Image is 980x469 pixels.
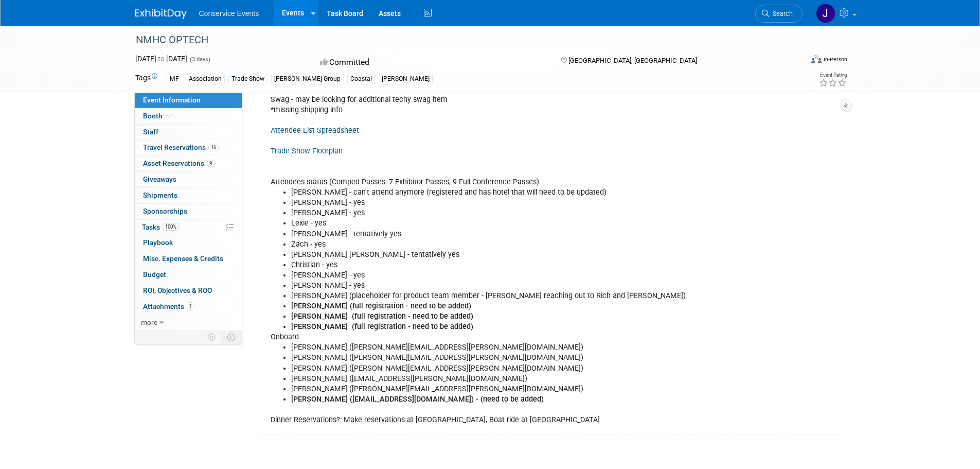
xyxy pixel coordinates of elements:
[263,58,731,430] div: MF 10x10 and new 5 ft wing (ordering new wing) & counter Raffle Prize (Meta sunglasses) & drinks ...
[568,57,697,64] span: [GEOGRAPHIC_DATA], [GEOGRAPHIC_DATA]
[221,331,242,344] td: Toggle Event Tabs
[291,250,725,260] li: [PERSON_NAME] [PERSON_NAME] - tentatively yes
[135,125,242,140] a: Staff
[135,283,242,299] a: ROI, Objectives & ROO
[291,342,725,353] li: [PERSON_NAME] ([PERSON_NAME][EMAIL_ADDRESS][PERSON_NAME][DOMAIN_NAME])
[291,322,473,331] b: [PERSON_NAME] (full registration - need to be added)
[132,31,787,49] div: NMHC OPTECH
[135,267,242,283] a: Budget
[271,147,343,155] a: Trade Show Floorplan
[135,55,187,63] span: [DATE] [DATE]
[143,286,212,294] span: ROI, Objectives & ROO
[199,9,259,18] span: Conservice Events
[291,260,725,270] li: Christian - yes
[769,10,793,18] span: Search
[291,384,725,394] li: [PERSON_NAME] ([PERSON_NAME][EMAIL_ADDRESS][PERSON_NAME][DOMAIN_NAME])
[143,238,173,247] span: Playbook
[291,270,725,281] li: [PERSON_NAME] - yes
[143,112,174,120] span: Booth
[135,156,242,171] a: Asset Reservations9
[291,239,725,250] li: Zach - yes
[143,159,215,167] span: Asset Reservations
[143,143,219,151] span: Travel Reservations
[143,191,177,199] span: Shipments
[135,315,242,331] a: more
[135,299,242,315] a: Attachments1
[143,254,223,263] span: Misc. Expenses & Credits
[379,74,433,84] div: [PERSON_NAME]
[291,374,725,384] li: [PERSON_NAME] ([EMAIL_ADDRESS][PERSON_NAME][DOMAIN_NAME])
[143,207,187,215] span: Sponsorships
[755,5,803,23] a: Search
[291,281,725,291] li: [PERSON_NAME] - yes
[291,187,725,198] li: [PERSON_NAME] - can't attend anymore (registered and has hotel that will need to be updated)
[143,175,176,183] span: Giveaways
[291,218,725,229] li: Lexie - yes
[816,4,835,23] img: John Taggart
[228,74,268,84] div: Trade Show
[819,73,847,78] div: Event Rating
[135,220,242,235] a: Tasks100%
[203,331,221,344] td: Personalize Event Tab Strip
[271,74,344,84] div: [PERSON_NAME] Group
[291,312,473,321] b: [PERSON_NAME] (full registration - need to be added)
[156,55,166,63] span: to
[186,74,225,84] div: Association
[135,251,242,267] a: Misc. Expenses & Credits
[291,229,725,239] li: [PERSON_NAME] - tentatively yes
[811,55,822,63] img: Format-Inperson.png
[291,353,725,363] li: [PERSON_NAME] ([PERSON_NAME][EMAIL_ADDRESS][PERSON_NAME][DOMAIN_NAME])
[135,235,242,251] a: Playbook
[135,109,242,124] a: Booth
[208,144,219,151] span: 16
[742,54,848,69] div: Event Format
[135,9,187,19] img: ExhibitDay
[135,204,242,219] a: Sponsorships
[143,128,158,136] span: Staff
[135,172,242,187] a: Giveaways
[163,223,179,231] span: 100%
[291,208,725,218] li: [PERSON_NAME] - yes
[135,73,157,84] td: Tags
[142,223,179,231] span: Tasks
[135,140,242,155] a: Travel Reservations16
[291,395,544,404] b: [PERSON_NAME] ([EMAIL_ADDRESS][DOMAIN_NAME]) - (need to be added)
[187,302,194,310] span: 1
[143,96,201,104] span: Event Information
[135,93,242,108] a: Event Information
[135,188,242,203] a: Shipments
[317,54,544,72] div: Committed
[143,302,194,310] span: Attachments
[141,318,157,326] span: more
[291,302,471,310] b: [PERSON_NAME] (full registration - need to be added)
[291,198,725,208] li: [PERSON_NAME] - yes
[143,270,166,279] span: Budget
[167,113,172,118] i: Booth reservation complete
[189,56,210,63] span: (3 days)
[291,363,725,374] li: [PERSON_NAME] ([PERSON_NAME][EMAIL_ADDRESS][PERSON_NAME][DOMAIN_NAME])
[823,56,847,63] div: In-Person
[291,291,725,301] li: [PERSON_NAME] (placeholder for product team member - [PERSON_NAME] reaching out to Rich and [PERS...
[167,74,182,84] div: MF
[271,126,359,135] a: Attendee List Spreadsheet
[207,160,215,167] span: 9
[347,74,375,84] div: Coastal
